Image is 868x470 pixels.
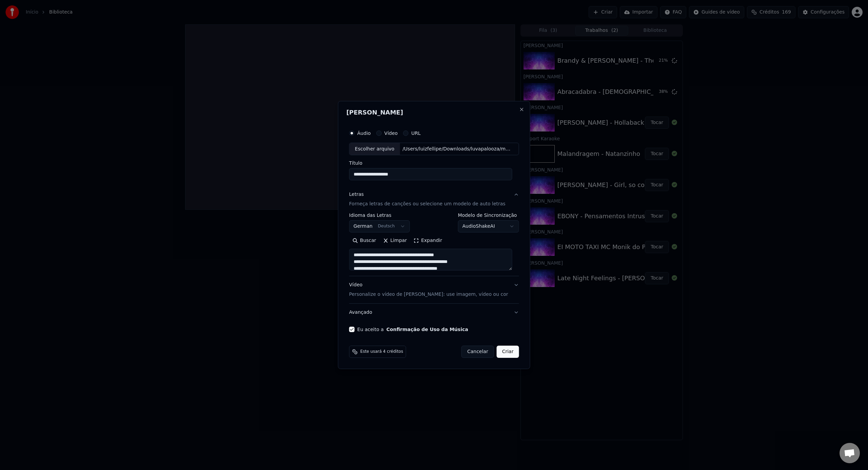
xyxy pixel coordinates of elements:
[349,282,508,298] div: Vídeo
[349,186,519,213] button: LetrasForneça letras de canções ou selecione um modelo de auto letras
[387,327,468,332] button: Eu aceito a
[349,277,519,304] button: VídeoPersonalize o vídeo de [PERSON_NAME]: use imagem, vídeo ou cor
[411,131,421,136] label: URL
[461,346,494,358] button: Cancelar
[357,131,371,136] label: Áudio
[410,236,446,246] button: Expandir
[384,131,398,136] label: Vídeo
[379,236,410,246] button: Limpar
[400,146,515,152] div: /Users/luizfellipe/Downloads/luvapalooza/músicas raw/[DEMOGRAPHIC_DATA][PERSON_NAME] - Scheiße (...
[349,191,364,198] div: Letras
[347,109,522,116] h2: [PERSON_NAME]
[349,201,506,208] p: Forneça letras de canções ou selecione um modelo de auto letras
[357,327,468,332] label: Eu aceito a
[349,291,508,298] p: Personalize o vídeo de [PERSON_NAME]: use imagem, vídeo ou cor
[458,213,519,218] label: Modelo de Sincronização
[349,213,519,276] div: LetrasForneça letras de canções ou selecione um modelo de auto letras
[349,304,519,321] button: Avançado
[497,346,519,358] button: Criar
[349,213,410,218] label: Idioma das Letras
[349,236,380,246] button: Buscar
[350,143,400,155] div: Escolher arquivo
[349,161,519,166] label: Título
[360,349,403,354] span: Este usará 4 créditos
